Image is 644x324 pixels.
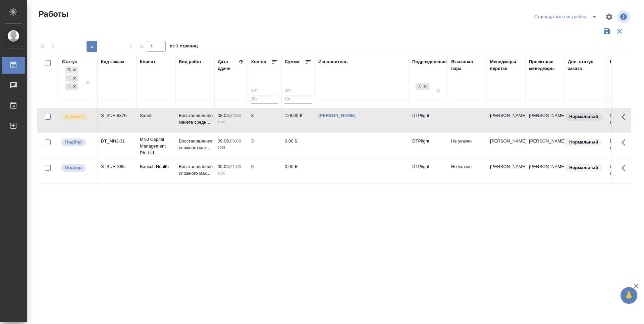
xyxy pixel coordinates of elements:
input: До [285,95,312,103]
p: 22:00 [230,113,241,118]
p: 21:00 [230,164,241,169]
div: Можно подбирать исполнителей [60,138,94,147]
a: [PERSON_NAME] [318,113,356,118]
div: Готов к работе [65,75,71,82]
td: 8 [248,109,281,132]
div: Клиент [140,58,155,65]
div: Можно подбирать исполнителей [60,163,94,172]
div: Подразделение [412,58,447,65]
td: 6 [248,160,281,184]
div: Кол-во [251,58,266,65]
p: Нормальный [569,164,598,171]
td: Не указан [448,160,487,184]
div: Подбор [65,67,71,74]
div: Статус [62,58,77,65]
div: DTPlight [415,82,430,91]
span: 🙏 [623,288,635,302]
p: Нормальный [569,139,598,146]
span: из 1 страниц [170,42,198,52]
button: Здесь прячутся важные кнопки [618,134,634,151]
td: DTPlight [409,134,448,158]
p: MNJ Capital Management Pte Ltd [140,136,172,156]
p: [PERSON_NAME] [490,112,522,119]
td: [PERSON_NAME] [526,160,565,184]
div: Исполнитель выполняет работу [60,112,94,121]
td: - [448,109,487,132]
div: Менеджеры верстки [490,58,522,72]
p: 00:00 [230,138,241,144]
p: Подбор [65,139,82,146]
p: [PERSON_NAME] [490,163,522,170]
div: Сумма [285,58,299,65]
div: Код работы [610,58,636,65]
div: Подбор, Готов к работе, В работе [65,74,79,83]
p: 09.09, [218,138,230,144]
p: [PERSON_NAME] [490,138,522,145]
td: 0,00 $ [281,134,315,158]
button: Здесь прячутся важные кнопки [618,160,634,176]
div: split button [533,11,601,22]
input: От [251,87,278,95]
div: DT_MNJ-31 [101,138,133,145]
p: 09.09, [218,164,230,169]
div: В работе [65,83,71,90]
div: Вид работ [179,58,202,65]
input: До [251,95,278,103]
button: Сохранить фильтры [600,25,613,38]
div: Дата сдачи [218,58,238,72]
p: 2025 [218,170,245,177]
div: Проектные менеджеры [529,58,561,72]
div: Языковая пара [451,58,483,72]
p: 08.09, [218,113,230,118]
p: 2025 [218,119,245,126]
td: [PERSON_NAME] [526,109,565,132]
td: Не указан [448,134,487,158]
p: Нормальный [569,113,598,120]
p: Bausch Health [140,163,172,170]
td: DTPlight [409,109,448,132]
button: Здесь прячутся важные кнопки [618,109,634,125]
td: 0,00 ₽ [281,160,315,184]
button: 🙏 [621,287,637,304]
div: Исполнитель [318,58,348,65]
td: DTPlight [409,160,448,184]
p: 2025 [218,145,245,151]
div: Подбор, Готов к работе, В работе [65,82,79,91]
div: DTPlight [416,83,422,90]
p: Восстановление макета средн... [179,112,211,126]
div: Подбор, Готов к работе, В работе [65,66,79,74]
p: В работе [65,113,85,120]
p: Восстановление сложного мак... [179,163,211,177]
span: Работы [37,9,68,19]
button: Сбросить фильтры [613,25,626,38]
div: S_SNF-6870 [101,112,133,119]
p: Восстановление сложного мак... [179,138,211,151]
div: S_BUH-386 [101,163,133,170]
div: Код заказа [101,58,124,65]
td: 128,00 ₽ [281,109,315,132]
td: 3 [248,134,281,158]
div: Доп. статус заказа [568,58,603,72]
td: [PERSON_NAME] [526,134,565,158]
p: Подбор [65,164,82,171]
input: От [285,87,312,95]
p: Sanofi [140,112,172,119]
